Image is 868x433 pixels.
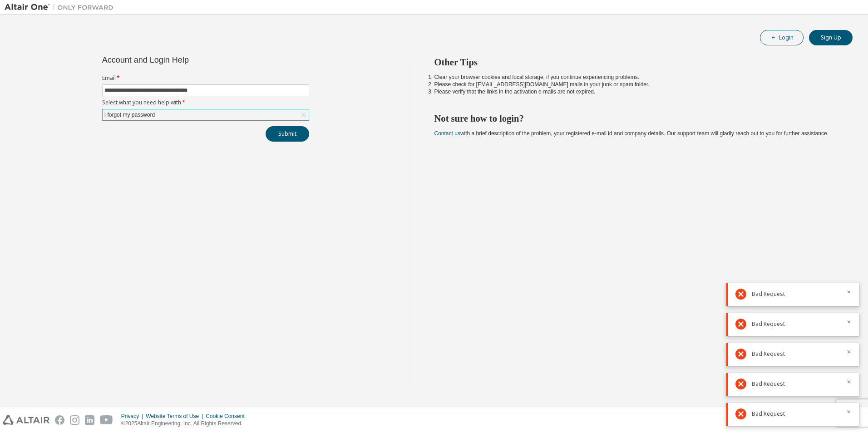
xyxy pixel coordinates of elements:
[121,420,250,428] p: © 2025 Altair Engineering, Inc. All Rights Reserved.
[434,56,837,68] h2: Other Tips
[434,130,460,137] a: Contact us
[100,415,113,425] img: youtube.svg
[760,30,804,45] button: Login
[102,56,268,64] div: Account and Login Help
[206,413,250,420] div: Cookie Consent
[85,415,94,425] img: linkedin.svg
[102,74,309,82] label: Email
[752,350,785,358] span: Bad Request
[434,113,837,124] h2: Not sure how to login?
[752,410,785,418] span: Bad Request
[809,30,853,45] button: Sign Up
[434,81,837,88] li: Please check for [EMAIL_ADDRESS][DOMAIN_NAME] mails in your junk or spam folder.
[752,380,785,388] span: Bad Request
[102,99,309,106] label: Select what you need help with
[434,74,837,81] li: Clear your browser cookies and local storage, if you continue experiencing problems.
[146,413,206,420] div: Website Terms of Use
[121,413,146,420] div: Privacy
[434,88,837,95] li: Please verify that the links in the activation e-mails are not expired.
[3,415,49,425] img: altair_logo.svg
[752,290,785,298] span: Bad Request
[434,130,829,137] span: with a brief description of the problem, your registered e-mail id and company details. Our suppo...
[70,415,79,425] img: instagram.svg
[55,415,64,425] img: facebook.svg
[5,3,118,12] img: Altair One
[103,109,309,120] div: I forgot my password
[752,320,785,328] span: Bad Request
[103,110,156,120] div: I forgot my password
[266,126,309,142] button: Submit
